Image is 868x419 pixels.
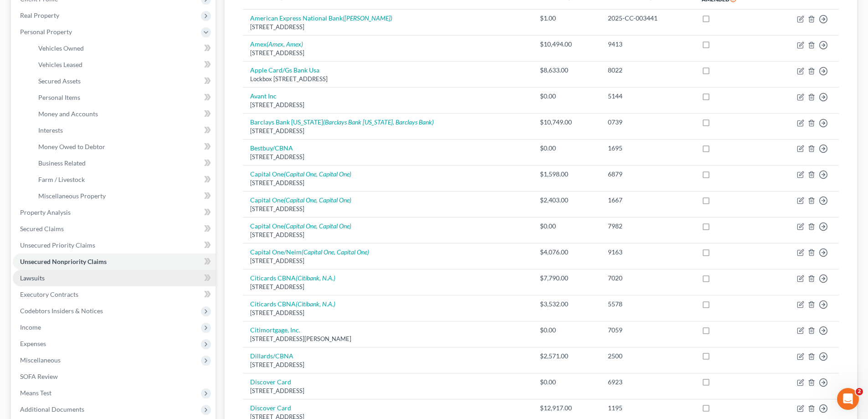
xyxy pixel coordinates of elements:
[608,144,687,153] div: 1695
[608,222,687,231] div: 7982
[31,106,216,122] a: Money and Accounts
[540,40,593,49] div: $10,494.00
[608,352,687,361] div: 2500
[13,253,216,270] a: Unsecured Nonpriority Claims
[608,66,687,75] div: 8022
[31,188,216,204] a: Miscellaneous Property
[250,144,293,152] a: Bestbuy/CBNA
[250,118,434,126] a: Barclays Bank [US_STATE](Barclays Bank [US_STATE], Barclays Bank)
[250,127,525,135] div: [STREET_ADDRESS]
[540,66,593,75] div: $8,633.00
[13,221,216,237] a: Secured Claims
[31,57,216,73] a: Vehicles Leased
[250,309,525,317] div: [STREET_ADDRESS]
[20,323,41,331] span: Income
[13,270,216,286] a: Lawsuits
[250,49,525,57] div: [STREET_ADDRESS]
[856,388,863,395] span: 2
[540,118,593,127] div: $10,749.00
[31,40,216,57] a: Vehicles Owned
[250,170,351,178] a: Capital One(Capital One, Capital One)
[20,274,45,282] span: Lawsuits
[38,110,98,118] span: Money and Accounts
[608,274,687,283] div: 7020
[540,352,593,361] div: $2,571.00
[302,248,369,256] i: (Capital One, Capital One)
[20,208,71,216] span: Property Analysis
[540,170,593,179] div: $1,598.00
[540,92,593,101] div: $0.00
[250,23,525,31] div: [STREET_ADDRESS]
[20,11,59,19] span: Real Property
[540,403,593,413] div: $12,917.00
[250,14,392,22] a: American Express National Bank([PERSON_NAME])
[284,170,351,178] i: (Capital One, Capital One)
[20,241,95,249] span: Unsecured Priority Claims
[20,225,64,233] span: Secured Claims
[296,300,335,308] i: (Citibank, N.A.)
[250,335,525,343] div: [STREET_ADDRESS][PERSON_NAME]
[608,14,687,23] div: 2025-CC-003441
[13,286,216,303] a: Executory Contracts
[20,340,46,347] span: Expenses
[250,196,351,204] a: Capital One(Capital One, Capital One)
[31,122,216,139] a: Interests
[608,300,687,309] div: 5578
[38,77,81,85] span: Secured Assets
[250,283,525,291] div: [STREET_ADDRESS]
[38,176,85,183] span: Farm / Livestock
[20,258,107,265] span: Unsecured Nonpriority Claims
[837,388,859,410] iframe: Intercom live chat
[38,143,105,150] span: Money Owed to Debtor
[540,326,593,335] div: $0.00
[31,171,216,188] a: Farm / Livestock
[38,159,86,167] span: Business Related
[38,93,80,101] span: Personal Items
[608,92,687,101] div: 5144
[250,101,525,109] div: [STREET_ADDRESS]
[540,300,593,309] div: $3,532.00
[540,144,593,153] div: $0.00
[250,300,335,308] a: Citicards CBNA(Citibank, N.A.)
[250,352,293,360] a: Dillards/CBNA
[38,61,82,68] span: Vehicles Leased
[323,118,434,126] i: (Barclays Bank [US_STATE], Barclays Bank)
[31,139,216,155] a: Money Owed to Debtor
[250,205,525,213] div: [STREET_ADDRESS]
[250,378,291,386] a: Discover Card
[540,248,593,257] div: $4,076.00
[296,274,335,282] i: (Citibank, N.A.)
[250,153,525,161] div: [STREET_ADDRESS]
[250,257,525,265] div: [STREET_ADDRESS]
[38,44,84,52] span: Vehicles Owned
[540,196,593,205] div: $2,403.00
[31,89,216,106] a: Personal Items
[250,387,525,395] div: [STREET_ADDRESS]
[20,28,72,36] span: Personal Property
[13,204,216,221] a: Property Analysis
[608,196,687,205] div: 1667
[31,155,216,171] a: Business Related
[13,237,216,253] a: Unsecured Priority Claims
[20,307,103,315] span: Codebtors Insiders & Notices
[31,73,216,89] a: Secured Assets
[250,92,277,100] a: Avant Inc
[608,403,687,413] div: 1195
[20,356,61,364] span: Miscellaneous
[250,222,351,230] a: Capital One(Capital One, Capital One)
[250,404,291,412] a: Discover Card
[13,368,216,385] a: SOFA Review
[540,274,593,283] div: $7,790.00
[250,361,525,369] div: [STREET_ADDRESS]
[250,326,300,334] a: Citimortgage, Inc.
[284,196,351,204] i: (Capital One, Capital One)
[250,179,525,187] div: [STREET_ADDRESS]
[250,231,525,239] div: [STREET_ADDRESS]
[250,75,525,83] div: Lockbox [STREET_ADDRESS]
[608,248,687,257] div: 9163
[20,372,58,380] span: SOFA Review
[608,378,687,387] div: 6923
[343,14,392,22] i: ([PERSON_NAME])
[20,389,51,397] span: Means Test
[20,290,78,298] span: Executory Contracts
